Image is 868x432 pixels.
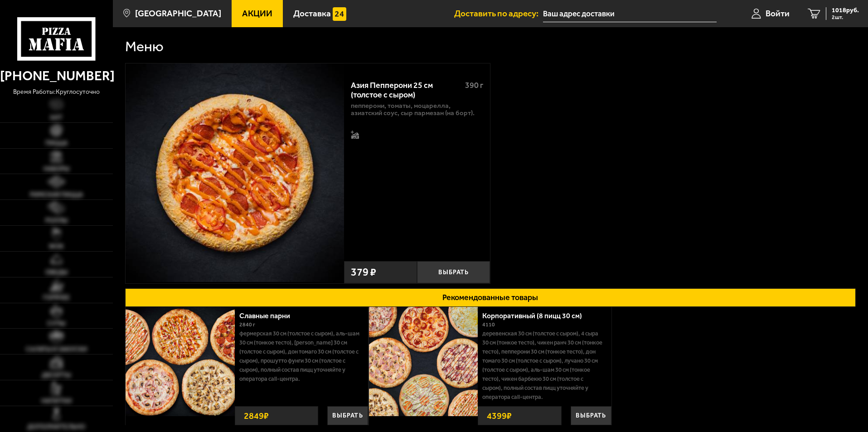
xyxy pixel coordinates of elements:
span: 4110 [482,321,495,328]
span: Роллы [45,218,68,224]
span: Супы [47,320,65,327]
h1: Меню [125,39,164,54]
span: Римская пицца [30,192,83,198]
span: Акции [242,9,272,18]
span: Дополнительно [27,424,85,430]
span: 390 г [465,80,483,90]
p: Деревенская 30 см (толстое с сыром), 4 сыра 30 см (тонкое тесто), Чикен Ранч 30 см (тонкое тесто)... [482,329,604,402]
strong: 2849 ₽ [242,407,271,425]
span: WOK [49,243,64,250]
button: Выбрать [571,406,611,425]
p: Фермерская 30 см (толстое с сыром), Аль-Шам 30 см (тонкое тесто), [PERSON_NAME] 30 см (толстое с ... [239,329,361,383]
a: Славные парни [239,311,299,320]
span: Десерты [42,372,71,379]
span: Напитки [41,398,72,404]
span: Хит [50,115,63,121]
p: пепперони, томаты, моцарелла, азиатский соус, сыр пармезан (на борт). [351,102,483,117]
span: Салаты и закуски [26,346,87,353]
a: Азия Пепперони 25 см (толстое с сыром) [126,63,344,283]
strong: 4399 ₽ [485,407,514,425]
span: Обеды [45,269,68,276]
span: 1018 руб. [832,7,859,14]
a: Корпоративный (8 пицц 30 см) [482,311,591,320]
img: Азия Пепперони 25 см (толстое с сыром) [126,63,344,282]
span: Пицца [45,140,68,146]
span: [GEOGRAPHIC_DATA] [135,9,221,18]
span: Доставка [293,9,331,18]
span: Войти [766,9,790,18]
div: Азия Пепперони 25 см (толстое с сыром) [351,81,457,100]
span: Доставить по адресу: [454,9,543,18]
img: 15daf4d41897b9f0e9f617042186c801.svg [333,7,346,21]
input: Ваш адрес доставки [543,5,717,22]
span: 2 шт. [832,15,859,20]
button: Выбрать [327,406,368,425]
span: 2840 г [239,321,255,328]
span: Горячее [43,295,70,301]
button: Выбрать [417,261,490,283]
span: 379 ₽ [351,267,376,278]
button: Рекомендованные товары [125,288,856,307]
span: Наборы [44,166,69,172]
